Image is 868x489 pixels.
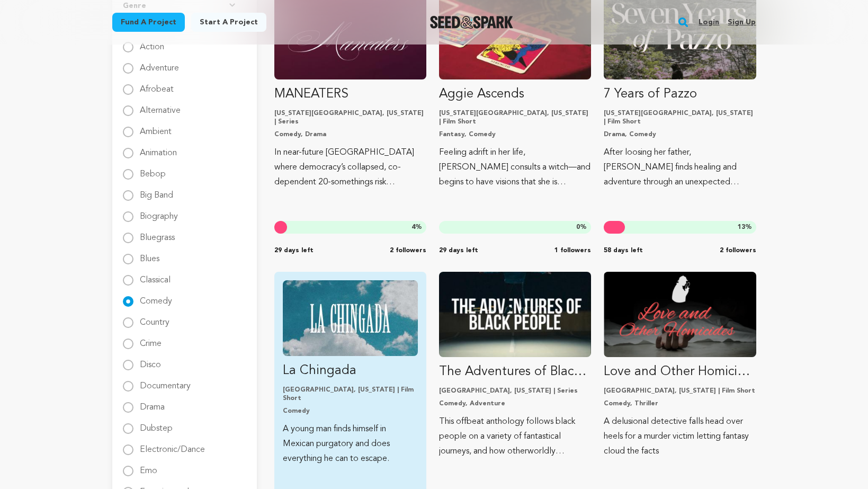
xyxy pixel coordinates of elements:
p: A young man finds himself in Mexican purgatory and does everything he can to escape. [283,422,418,466]
span: 4 [411,224,415,230]
label: Country [140,310,169,327]
a: Login [699,14,719,31]
p: After loosing her father, [PERSON_NAME] finds healing and adventure through an unexpected friends... [604,145,756,190]
p: In near-future [GEOGRAPHIC_DATA] where democracy’s collapsed, co-dependent 20-somethings risk eve... [274,145,426,190]
a: Sign up [728,14,756,31]
p: 7 Years of Pazzo [604,86,756,103]
label: Electronic/Dance [140,437,205,454]
span: 29 days left [439,246,478,255]
span: 1 followers [554,246,591,255]
p: [GEOGRAPHIC_DATA], [US_STATE] | Film Short [283,386,418,403]
span: 58 days left [604,246,643,255]
label: Alternative [140,98,181,115]
p: A delusional detective falls head over heels for a murder victim letting fantasy cloud the facts [604,414,756,459]
a: Fund La Chingada [283,280,418,466]
label: Bebop [140,162,166,179]
span: % [738,223,752,232]
p: MANEATERS [274,86,426,103]
span: 2 followers [720,246,756,255]
a: Start a project [191,13,266,32]
label: Animation [140,140,177,157]
span: % [576,223,587,232]
label: Classical [140,268,171,284]
span: 2 followers [390,246,426,255]
p: La Chingada [283,362,418,379]
label: Documentary [140,374,191,390]
label: Disco [140,352,161,369]
p: This offbeat anthology follows black people on a variety of fantastical journeys, and how otherwo... [439,414,591,459]
p: Drama, Comedy [604,130,756,139]
span: 0 [576,224,580,230]
p: Comedy, Adventure [439,399,591,408]
label: Big Band [140,183,173,200]
p: The Adventures of Black People [439,363,591,380]
p: Comedy, Thriller [604,399,756,408]
a: Seed&Spark Homepage [430,16,513,29]
label: Dubstep [140,416,173,433]
p: [US_STATE][GEOGRAPHIC_DATA], [US_STATE] | Film Short [604,109,756,126]
span: 13 [738,224,745,230]
label: Crime [140,331,162,348]
p: [GEOGRAPHIC_DATA], [US_STATE] | Film Short [604,387,756,395]
p: [US_STATE][GEOGRAPHIC_DATA], [US_STATE] | Series [274,109,426,126]
p: Love and Other Homicides [604,363,756,380]
p: Comedy, Drama [274,130,426,139]
p: Comedy [283,407,418,415]
label: Afrobeat [140,77,174,94]
label: Bluegrass [140,225,175,242]
img: Seed&Spark Logo Dark Mode [430,16,513,29]
label: Drama [140,395,165,412]
a: Fund Love and Other Homicides [604,272,756,459]
label: Comedy [140,289,172,306]
label: Biography [140,204,178,221]
p: Fantasy, Comedy [439,130,591,139]
label: Emo [140,458,157,475]
label: Blues [140,246,159,263]
a: Fund The Adventures of Black People [439,272,591,459]
label: Adventure [140,56,179,73]
a: Fund a project [112,13,185,32]
span: % [411,223,422,232]
p: [US_STATE][GEOGRAPHIC_DATA], [US_STATE] | Film Short [439,109,591,126]
label: Ambient [140,119,172,136]
p: Aggie Ascends [439,86,591,103]
p: Feeling adrift in her life, [PERSON_NAME] consults a witch—and begins to have visions that she is... [439,145,591,190]
p: [GEOGRAPHIC_DATA], [US_STATE] | Series [439,387,591,395]
span: 29 days left [274,246,314,255]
